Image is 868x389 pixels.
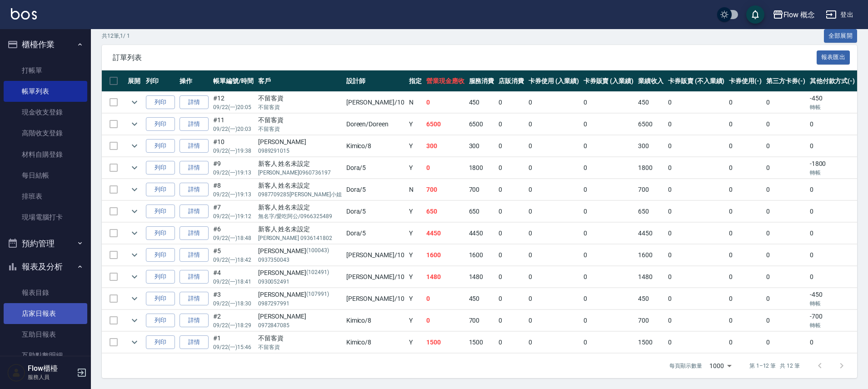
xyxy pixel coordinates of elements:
td: 0 [764,244,808,266]
td: 0 [727,201,764,222]
td: 4450 [424,223,467,244]
td: [PERSON_NAME] /10 [344,266,407,288]
td: 0 [496,244,526,266]
td: 0 [666,310,727,331]
p: 轉帳 [810,103,855,111]
th: 操作 [177,70,211,92]
th: 其他付款方式(-) [808,70,858,92]
th: 店販消費 [496,70,526,92]
td: 700 [636,179,666,200]
td: 0 [581,288,636,309]
td: 0 [581,135,636,157]
div: [PERSON_NAME] [258,290,342,299]
td: 0 [581,332,636,353]
button: 列印 [146,204,175,219]
img: Person [7,364,25,382]
button: 列印 [146,183,175,197]
a: 詳情 [180,270,209,284]
td: 1800 [467,157,497,179]
a: 詳情 [180,226,209,240]
td: 0 [581,179,636,200]
a: 報表目錄 [4,282,87,303]
td: Dora /5 [344,179,407,200]
td: N [407,179,424,200]
td: 0 [764,114,808,135]
td: 1480 [424,266,467,288]
a: 現金收支登錄 [4,102,87,123]
div: 新客人 姓名未設定 [258,224,342,234]
td: #1 [211,332,256,353]
td: Kimico /8 [344,135,407,157]
td: 0 [764,92,808,113]
td: 0 [808,244,858,266]
td: Y [407,157,424,179]
td: 0 [666,135,727,157]
td: Dora /5 [344,223,407,244]
td: 0 [727,332,764,353]
td: Y [407,244,424,266]
td: 0 [666,201,727,222]
a: 詳情 [180,314,209,328]
td: 0 [666,332,727,353]
td: 0 [581,244,636,266]
div: 不留客資 [258,115,342,125]
td: 0 [764,201,808,222]
a: 現場電腦打卡 [4,207,87,228]
button: expand row [128,292,141,305]
button: 報表及分析 [4,255,87,279]
button: 預約管理 [4,232,87,255]
td: #8 [211,179,256,200]
div: 不留客資 [258,334,342,343]
a: 高階收支登錄 [4,123,87,144]
td: 0 [496,310,526,331]
p: 無名字/愛吃阿公/0966325489 [258,212,342,220]
p: [PERSON_NAME] 0936141802 [258,234,342,242]
td: 0 [581,114,636,135]
div: [PERSON_NAME] [258,312,342,321]
p: 09/22 (一) 19:12 [213,212,254,220]
button: 列印 [146,270,175,284]
td: Y [407,135,424,157]
p: 09/22 (一) 20:05 [213,103,254,111]
button: 列印 [146,117,175,131]
p: 09/22 (一) 15:46 [213,343,254,351]
td: 0 [526,92,581,113]
a: 帳單列表 [4,81,87,102]
th: 設計師 [344,70,407,92]
td: 4450 [467,223,497,244]
td: 0 [764,135,808,157]
th: 服務消費 [467,70,497,92]
td: [PERSON_NAME] /10 [344,244,407,266]
a: 報表匯出 [817,53,850,61]
td: 0 [666,244,727,266]
td: 0 [764,288,808,309]
td: 0 [581,92,636,113]
td: 0 [526,223,581,244]
a: 詳情 [180,139,209,153]
td: 0 [496,266,526,288]
td: N [407,92,424,113]
td: [PERSON_NAME] /10 [344,288,407,309]
button: 列印 [146,335,175,349]
td: 700 [636,310,666,331]
td: 0 [764,157,808,179]
button: expand row [128,226,141,240]
button: 列印 [146,292,175,306]
a: 詳情 [180,292,209,306]
button: expand row [128,335,141,349]
th: 客戶 [256,70,344,92]
td: 0 [496,223,526,244]
td: 0 [526,114,581,135]
td: 700 [424,179,467,200]
td: 450 [636,288,666,309]
td: 1600 [467,244,497,266]
td: Y [407,114,424,135]
button: 全部展開 [824,29,858,43]
button: expand row [128,161,141,175]
td: 0 [764,310,808,331]
td: 0 [496,288,526,309]
td: 0 [808,332,858,353]
div: 不留客資 [258,94,342,103]
td: #7 [211,201,256,222]
td: 0 [727,92,764,113]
